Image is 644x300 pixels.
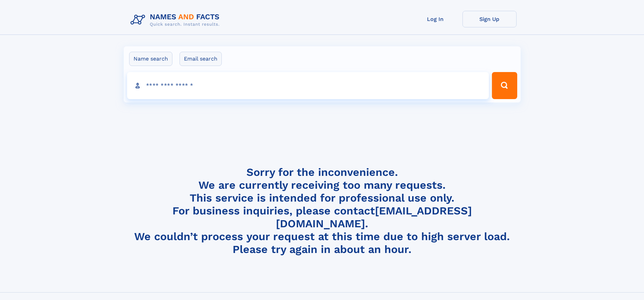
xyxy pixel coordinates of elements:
[462,11,517,27] a: Sign Up
[127,72,489,99] input: search input
[276,204,472,230] a: [EMAIL_ADDRESS][DOMAIN_NAME]
[408,11,462,27] a: Log In
[128,11,225,29] img: Logo Names and Facts
[180,52,222,66] label: Email search
[492,72,517,99] button: Search Button
[128,166,517,256] h4: Sorry for the inconvenience. We are currently receiving too many requests. This service is intend...
[129,52,172,66] label: Name search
